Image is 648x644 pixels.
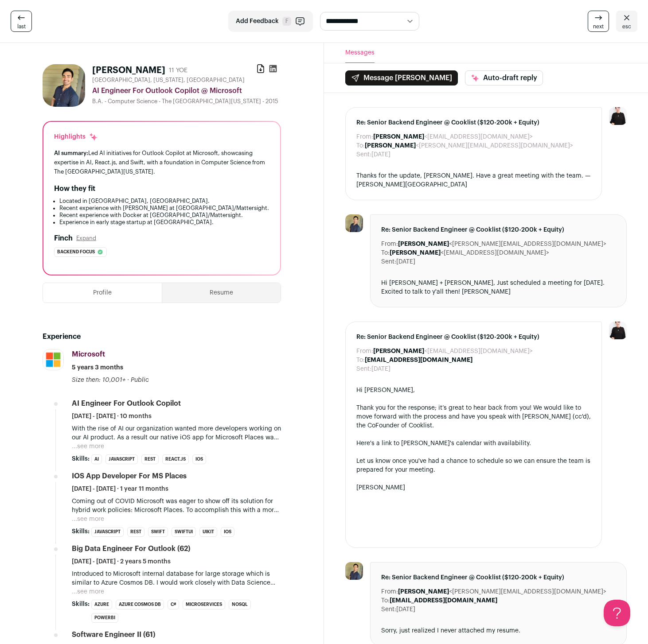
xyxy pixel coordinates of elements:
li: SwiftUI [172,527,196,537]
div: [PERSON_NAME] [356,483,591,492]
div: B.A. - Computer Science - The [GEOGRAPHIC_DATA][US_STATE] - 2015 [92,98,281,105]
dd: [DATE] [396,605,415,614]
button: ...see more [72,442,104,451]
b: [EMAIL_ADDRESS][DOMAIN_NAME] [390,597,497,604]
img: c38c362cecf1b7d79f47e0838a0bf10c1a70020156f9dfa1120c85d38138d192.jpg [345,214,363,232]
span: F [282,17,291,26]
li: Located in [GEOGRAPHIC_DATA], [GEOGRAPHIC_DATA]. [59,198,269,205]
span: Add Feedback [236,17,279,26]
b: [PERSON_NAME] [390,250,441,256]
h2: How they fit [54,183,95,194]
div: Sorry, just realized I never attached my resume. [381,626,616,635]
li: JavaScript [105,454,138,464]
dd: <[PERSON_NAME][EMAIL_ADDRESS][DOMAIN_NAME]> [398,587,606,596]
span: AI summary: [54,150,88,156]
a: last [11,11,32,32]
img: 9240684-medium_jpg [609,322,627,339]
li: React.js [162,454,189,464]
li: Azure Cosmos DB [116,600,164,609]
div: Hi [PERSON_NAME] + [PERSON_NAME], Just scheduled a meeting for [DATE]. Excited to talk to y'all t... [381,279,616,296]
div: AI Engineer For Outlook Copilot [72,399,181,408]
li: Swift [148,527,168,537]
button: Messages [345,43,375,63]
div: Thank you for the response; it’s great to hear back from you! We would like to move forward with ... [356,403,591,430]
li: REST [127,527,144,537]
div: Software Engineer II (61) [72,630,155,640]
li: NoSQL [229,600,251,609]
li: Recent experience with [PERSON_NAME] at [GEOGRAPHIC_DATA]/Mattersight. [59,205,269,212]
span: Re: Senior Backend Engineer @ Cooklist ($120-200k + Equity) [381,573,616,582]
img: c38c362cecf1b7d79f47e0838a0bf10c1a70020156f9dfa1120c85d38138d192.jpg [345,562,363,580]
h2: Finch [54,233,73,244]
iframe: Help Scout Beacon - Open [604,600,630,626]
span: Re: Senior Backend Engineer @ Cooklist ($120-200k + Equity) [381,225,616,234]
span: Skills: [72,600,90,609]
dd: <[EMAIL_ADDRESS][DOMAIN_NAME]> [390,248,549,257]
b: [EMAIL_ADDRESS][DOMAIN_NAME] [365,357,472,363]
dt: Sent: [356,150,371,159]
li: REST [141,454,159,464]
b: [PERSON_NAME] [398,589,449,595]
div: 11 YOE [169,66,187,75]
div: Thanks for the update, [PERSON_NAME]. Have a great meeting with the team. — [PERSON_NAME][GEOGRAP... [356,171,591,189]
span: 5 years 3 months [72,363,123,372]
a: next [588,11,609,32]
button: ...see more [72,515,104,524]
div: AI Engineer For Outlook Copilot @ Microsoft [92,85,281,96]
span: Microsoft [72,351,105,358]
li: AI [91,454,102,464]
b: [PERSON_NAME] [373,134,424,140]
li: PowerBI [91,613,118,623]
span: Size then: 10,001+ [72,377,125,383]
b: [PERSON_NAME] [373,348,424,354]
li: UIkit [199,527,217,537]
span: last [17,23,26,30]
li: Recent experience with Docker at [GEOGRAPHIC_DATA]/Mattersight. [59,212,269,219]
span: Re: Senior Backend Engineer @ Cooklist ($120-200k + Equity) [356,333,591,341]
li: Microservices [183,600,225,609]
dd: [DATE] [371,365,390,373]
dd: [DATE] [371,150,390,159]
dt: Sent: [381,605,396,614]
dd: [DATE] [396,257,415,266]
div: Highlights [54,132,98,141]
dt: To: [381,248,390,257]
button: Expand [76,235,96,242]
li: Azure [91,600,112,609]
p: Introduced to Microsoft internal database for large storage which is similar to Azure Cosmos DB. ... [72,570,281,587]
dt: From: [356,347,373,356]
dt: To: [381,596,390,605]
dd: <[PERSON_NAME][EMAIL_ADDRESS][DOMAIN_NAME]> [398,240,606,248]
div: iOS App Developer for MS Places [72,471,187,481]
b: [PERSON_NAME] [398,241,449,247]
div: Let us know once you've had a chance to schedule so we can ensure the team is prepared for your m... [356,457,591,474]
span: Re: Senior Backend Engineer @ Cooklist ($120-200k + Equity) [356,118,591,127]
dt: To: [356,356,365,365]
dt: From: [356,132,373,141]
img: c38c362cecf1b7d79f47e0838a0bf10c1a70020156f9dfa1120c85d38138d192.jpg [43,64,85,107]
li: iOS [221,527,234,537]
img: c786a7b10b07920eb52778d94b98952337776963b9c08eb22d98bc7b89d269e4.jpg [43,349,63,370]
span: [DATE] - [DATE] · 1 year 11 months [72,485,168,493]
span: [DATE] - [DATE] · 10 months [72,412,152,421]
button: Auto-draft reply [465,70,543,85]
button: ...see more [72,587,104,596]
span: Backend focus [57,248,95,256]
span: · [127,376,129,384]
dt: To: [356,141,365,150]
b: [PERSON_NAME] [365,143,416,149]
dt: From: [381,587,398,596]
dt: Sent: [356,365,371,373]
p: With the rise of AI our organization wanted more developers working on our AI product. As a resul... [72,424,281,442]
a: Here's a link to [PERSON_NAME]'s calendar with availability. [356,440,531,446]
p: Coming out of COVID Microsoft was eager to show off its solution for hybrid work policies: Micros... [72,497,281,515]
h2: Experience [43,331,281,342]
li: Experience in early stage startup at [GEOGRAPHIC_DATA]. [59,219,269,226]
button: Profile [43,283,162,303]
span: Skills: [72,454,90,463]
span: next [593,23,604,30]
li: C# [168,600,179,609]
span: esc [622,23,631,30]
button: Add Feedback F [228,11,313,32]
span: Public [131,377,149,383]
